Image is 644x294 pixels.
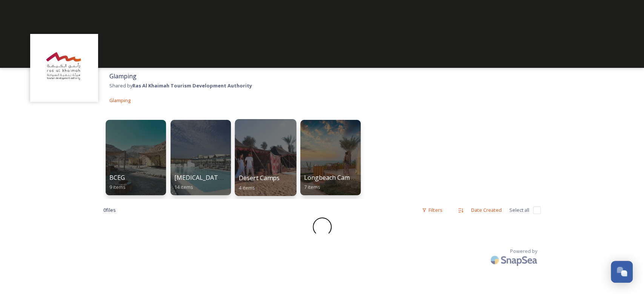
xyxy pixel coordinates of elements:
[109,82,252,89] span: Shared by
[304,173,375,182] span: Longbeach Campground
[109,97,131,104] span: Glamping
[488,251,541,269] img: SnapSea Logo
[238,174,279,182] span: Desert Camps
[34,38,94,98] img: Logo_RAKTDA_RGB-01.png
[467,203,506,217] div: Date Created
[168,116,233,195] a: [MEDICAL_DATA][GEOGRAPHIC_DATA]14 items
[109,96,131,105] a: Glamping
[509,207,529,214] span: Select all
[132,82,252,89] strong: Ras Al Khaimah Tourism Development Authority
[103,116,168,195] a: BCEG9 items
[304,184,320,190] span: 7 items
[611,261,633,283] button: Open Chat
[109,184,126,190] span: 9 items
[238,184,255,191] span: 4 items
[103,207,116,214] span: 0 file s
[233,116,298,195] a: Desert Camps4 items
[109,72,137,80] span: Glamping
[174,173,284,182] span: [MEDICAL_DATA][GEOGRAPHIC_DATA]
[298,116,363,195] a: Longbeach Campground7 items
[109,173,125,182] span: BCEG
[510,248,537,255] span: Powered by
[418,203,446,217] div: Filters
[174,184,193,190] span: 14 items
